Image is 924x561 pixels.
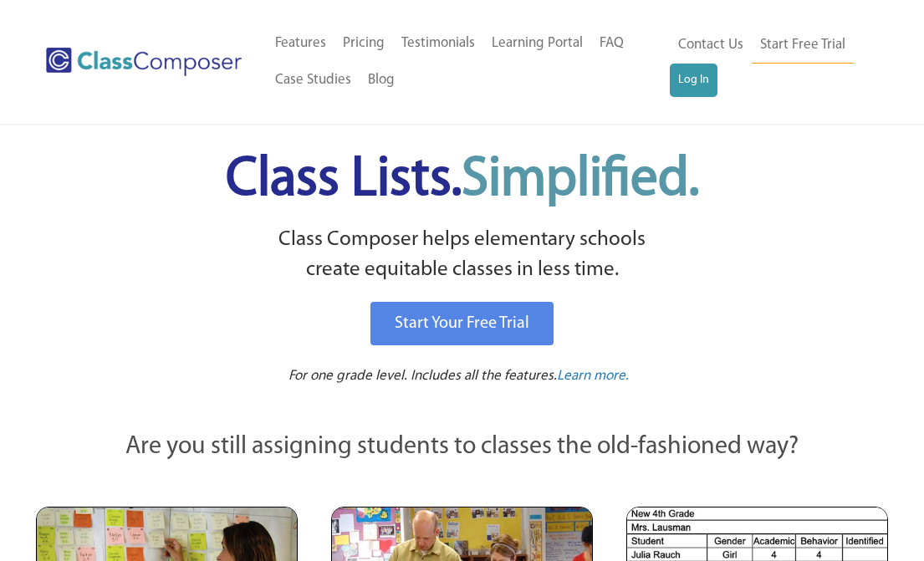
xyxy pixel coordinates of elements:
a: Blog [360,62,403,99]
img: Class Composer [46,48,242,76]
a: Features [267,25,334,62]
a: Learn more. [557,366,629,387]
p: Are you still assigning students to classes the old-fashioned way? [36,429,889,466]
a: Start Free Trial [752,27,854,64]
span: Learn more. [557,369,629,383]
nav: Header Menu [267,25,670,99]
span: Class Lists. [226,153,699,207]
span: Simplified. [462,153,699,207]
p: Class Composer helps elementary schools create equitable classes in less time. [33,225,891,286]
a: Start Your Free Trial [370,302,554,345]
nav: Header Menu [670,27,865,97]
a: Contact Us [670,27,752,64]
a: Testimonials [393,25,483,62]
a: Case Studies [267,62,360,99]
a: Pricing [334,25,393,62]
a: Learning Portal [483,25,591,62]
span: Start Your Free Trial [395,315,529,332]
a: FAQ [591,25,632,62]
a: Log In [670,64,717,97]
span: For one grade level. Includes all the features. [288,369,557,383]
